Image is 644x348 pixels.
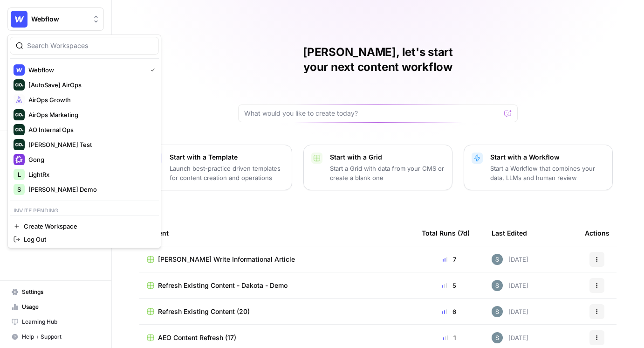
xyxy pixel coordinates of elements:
[14,94,25,105] img: AirOps Growth Logo
[22,303,100,311] span: Usage
[464,145,613,190] button: Start with a WorkflowStart a Workflow that combines your data, LLMs and human review
[28,155,151,164] span: Gong
[7,7,104,31] button: Workspace: Webflow
[158,307,250,316] span: Refresh Existing Content (20)
[585,220,610,246] div: Actions
[24,235,151,244] span: Log Out
[147,281,407,290] a: Refresh Existing Content - Dakota - Demo
[330,164,445,182] p: Start a Grid with data from your CMS or create a blank one
[28,95,151,104] span: AirOps Growth
[422,255,477,264] div: 7
[492,306,528,317] div: [DATE]
[14,139,25,150] img: Dillon Test Logo
[11,11,27,28] img: Webflow Logo
[422,220,470,246] div: Total Runs (7d)
[24,222,151,231] span: Create Workspace
[490,164,605,182] p: Start a Workflow that combines your data, LLMs and human review
[28,170,151,179] span: LightRx
[22,318,100,326] span: Learning Hub
[22,288,100,296] span: Settings
[492,332,503,343] img: w7f6q2jfcebns90hntjxsl93h3td
[14,64,25,76] img: Webflow Logo
[147,333,407,342] a: AEO Content Refresh (17)
[28,125,151,134] span: AO Internal Ops
[147,255,407,264] a: [PERSON_NAME] Write Informational Article
[27,41,153,50] input: Search Workspaces
[492,332,528,343] div: [DATE]
[28,80,151,90] span: [AutoSave] AirOps
[170,164,284,182] p: Launch best-practice driven templates for content creation and operations
[492,280,528,291] div: [DATE]
[10,220,159,233] a: Create Workspace
[492,280,503,291] img: w7f6q2jfcebns90hntjxsl93h3td
[490,153,605,162] p: Start with a Workflow
[28,185,151,194] span: [PERSON_NAME] Demo
[28,65,143,75] span: Webflow
[244,109,500,118] input: What would you like to create today?
[158,281,288,290] span: Refresh Existing Content - Dakota - Demo
[492,306,503,317] img: w7f6q2jfcebns90hntjxsl93h3td
[158,333,236,342] span: AEO Content Refresh (17)
[7,314,104,329] a: Learning Hub
[14,79,25,90] img: [AutoSave] AirOps Logo
[31,14,88,24] span: Webflow
[7,299,104,314] a: Usage
[14,154,25,165] img: Gong Logo
[492,220,527,246] div: Last Edited
[422,307,477,316] div: 6
[147,307,407,316] a: Refresh Existing Content (20)
[422,333,477,342] div: 1
[147,220,407,246] div: Recent
[7,329,104,344] button: Help + Support
[18,170,21,179] span: L
[303,145,452,190] button: Start with a GridStart a Grid with data from your CMS or create a blank one
[158,255,295,264] span: [PERSON_NAME] Write Informational Article
[143,145,292,190] button: Start with a TemplateLaunch best-practice driven templates for content creation and operations
[492,254,503,265] img: w7f6q2jfcebns90hntjxsl93h3td
[28,140,151,149] span: [PERSON_NAME] Test
[14,109,25,120] img: AirOps Marketing Logo
[10,205,159,217] p: Invite pending
[238,45,518,75] h1: [PERSON_NAME], let's start your next content workflow
[170,153,284,162] p: Start with a Template
[492,254,528,265] div: [DATE]
[330,153,445,162] p: Start with a Grid
[10,233,159,246] a: Log Out
[17,185,21,194] span: S
[422,281,477,290] div: 5
[22,333,100,341] span: Help + Support
[7,35,161,248] div: Workspace: Webflow
[28,110,151,119] span: AirOps Marketing
[14,124,25,135] img: AO Internal Ops Logo
[7,285,104,299] a: Settings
